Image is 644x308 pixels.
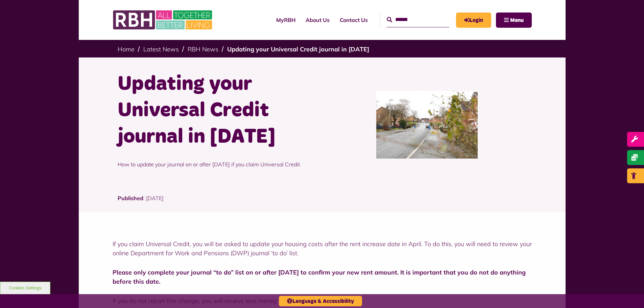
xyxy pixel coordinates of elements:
a: MyRBH [271,11,301,29]
span: Menu [510,18,524,23]
p: If you claim Universal Credit, you will be asked to update your housing costs after the rent incr... [113,239,532,258]
a: Updating your Universal Credit journal in [DATE] [227,45,369,53]
a: RBH News [188,45,218,53]
strong: Please only complete your journal “to do” list on or after [DATE] to confirm your new rent amount... [113,268,526,285]
p: How to update your journal on or after [DATE] if you claim Universal Credit [118,150,317,179]
a: Home [118,45,135,53]
h1: Updating your Universal Credit journal in [DATE] [118,71,317,150]
p: : [DATE] [118,194,527,212]
button: Navigation [496,13,532,28]
img: SAZMEDIA RBH 22FEB24 79 [376,91,478,159]
a: MyRBH [456,13,491,28]
a: Latest News [143,45,179,53]
strong: Published [118,195,143,202]
img: RBH [113,7,214,33]
a: Contact Us [335,11,373,29]
a: About Us [301,11,335,29]
button: Language & Accessibility [279,296,362,306]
